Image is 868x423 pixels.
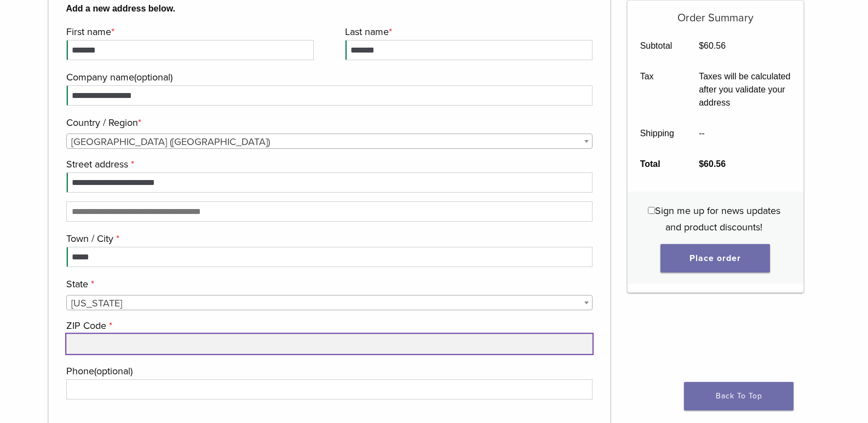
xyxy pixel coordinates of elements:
[628,61,687,118] th: Tax
[67,134,593,149] span: United States (US)
[345,24,590,40] label: Last name
[66,363,590,379] label: Phone
[66,317,590,334] label: ZIP Code
[628,118,687,149] th: Shipping
[134,71,173,83] span: (optional)
[66,230,590,247] label: Town / City
[648,207,655,214] input: Sign me up for news updates and product discounts!
[628,149,687,179] th: Total
[699,159,726,169] bdi: 60.56
[66,276,590,292] label: State
[67,295,593,311] span: South Carolina
[628,31,687,61] th: Subtotal
[699,41,704,50] span: $
[699,41,726,50] bdi: 60.56
[66,134,593,149] span: Country / Region
[699,159,704,169] span: $
[66,69,590,85] label: Company name
[66,24,311,40] label: First name
[94,365,133,377] span: (optional)
[655,205,780,233] span: Sign me up for news updates and product discounts!
[699,129,705,138] span: --
[66,114,590,131] label: Country / Region
[66,2,593,15] b: Add a new address below.
[660,244,770,273] button: Place order
[628,1,803,25] h5: Order Summary
[66,156,590,172] label: Street address
[684,382,794,410] a: Back To Top
[687,61,803,118] td: Taxes will be calculated after you validate your address
[66,295,593,310] span: State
